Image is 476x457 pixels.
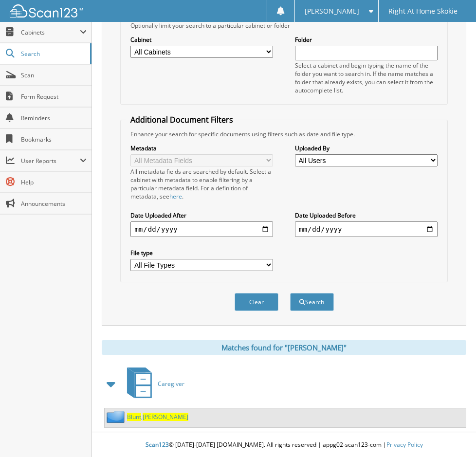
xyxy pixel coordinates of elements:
[21,200,87,208] span: Announcements
[107,411,127,423] img: folder2.png
[295,144,438,152] label: Uploaded By
[143,413,188,421] span: [PERSON_NAME]
[130,221,273,237] input: start
[126,130,442,138] div: Enhance your search for specific documents using filters such as date and file type.
[169,192,182,201] a: here
[130,167,273,201] div: All metadata fields are searched by default. Select a cabinet with metadata to enable filtering b...
[130,249,273,257] label: File type
[102,340,466,355] div: Matches found for "[PERSON_NAME]"
[92,433,476,457] div: © [DATE]-[DATE] [DOMAIN_NAME]. All rights reserved | appg02-scan123-com |
[21,178,87,186] span: Help
[146,440,169,449] span: Scan123
[21,157,80,165] span: User Reports
[121,365,184,403] a: Caregiver
[21,71,87,79] span: Scan
[10,4,83,18] img: scan123-logo-white.svg
[388,8,458,14] span: Right At Home Skokie
[295,61,438,94] div: Select a cabinet and begin typing the name of the folder you want to search in. If the name match...
[127,413,188,421] a: Blunt,[PERSON_NAME]
[21,92,87,101] span: Form Request
[127,413,141,421] span: Blunt
[21,135,87,144] span: Bookmarks
[295,211,438,219] label: Date Uploaded Before
[235,293,278,311] button: Clear
[305,8,359,14] span: [PERSON_NAME]
[130,36,273,44] label: Cabinet
[21,50,85,58] span: Search
[295,221,438,237] input: end
[130,144,273,152] label: Metadata
[21,28,80,37] span: Cabinets
[130,211,273,219] label: Date Uploaded After
[295,36,438,44] label: Folder
[21,114,87,122] span: Reminders
[126,21,442,30] div: Optionally limit your search to a particular cabinet or folder
[158,380,184,388] span: Caregiver
[126,114,238,125] legend: Additional Document Filters
[290,293,334,311] button: Search
[386,440,423,449] a: Privacy Policy
[427,410,476,457] iframe: Chat Widget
